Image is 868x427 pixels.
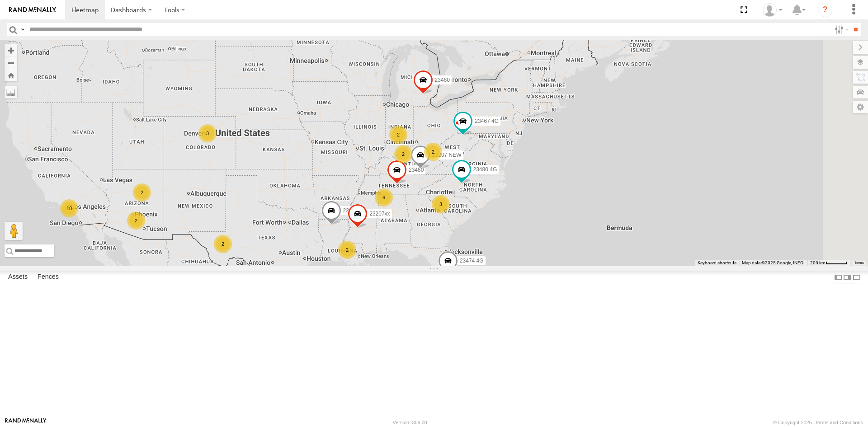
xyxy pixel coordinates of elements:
span: 23480 4G [473,166,497,173]
div: 2 [338,241,356,259]
div: 2 [424,143,442,161]
button: Map Scale: 200 km per 44 pixels [807,260,850,266]
button: Keyboard shortcuts [698,260,736,266]
span: 23464 [343,207,358,214]
label: Dock Summary Table to the Left [834,271,843,284]
span: 23467 4G [475,117,499,124]
span: 23460 [435,77,450,83]
div: 2 [133,183,151,202]
span: 23474 4G [460,258,484,264]
div: © Copyright 2025 - [773,420,863,425]
a: Terms and Conditions [815,420,863,425]
div: Sardor Khadjimedov [759,3,786,17]
label: Search Filter Options [831,23,850,36]
button: Zoom in [5,44,17,56]
span: 23207xx [369,211,390,217]
i: ? [818,3,832,17]
div: 2 [389,126,407,144]
a: Terms (opens in new tab) [854,261,864,265]
label: Assets [4,271,32,284]
button: Zoom Home [5,69,17,81]
div: Version: 306.00 [393,420,427,425]
div: 2 [214,235,232,253]
a: Visit our Website [5,418,47,427]
label: Map Settings [853,101,868,113]
span: 200 km [810,260,826,265]
label: Hide Summary Table [852,271,861,284]
button: Zoom out [5,56,17,69]
label: Dock Summary Table to the Right [843,271,852,284]
img: rand-logo.svg [9,7,56,13]
button: Drag Pegman onto the map to open Street View [5,222,23,240]
div: 18 [60,199,78,217]
div: 2 [394,145,412,163]
label: Measure [5,86,17,99]
label: Search Query [19,23,26,36]
div: 2 [127,211,145,230]
span: Map data ©2025 Google, INEGI [742,260,805,265]
div: 6 [375,188,393,206]
div: 3 [198,124,217,142]
div: 3 [432,195,450,213]
span: 23480 [409,166,424,173]
span: 23207 NEW [432,152,462,158]
label: Fences [33,271,63,284]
